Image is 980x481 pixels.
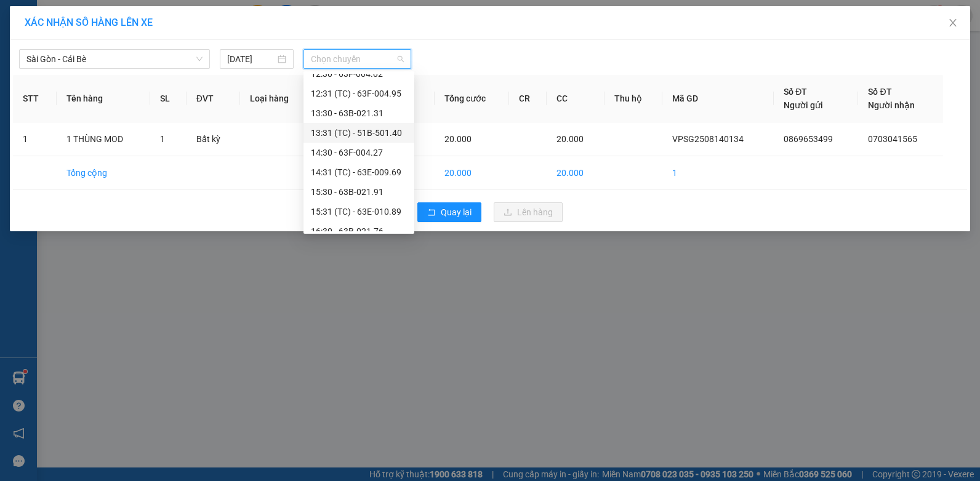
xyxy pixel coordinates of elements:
[494,202,563,222] button: uploadLên hàng
[868,87,891,97] span: Số ĐT
[57,122,150,156] td: 1 THÙNG MOD
[227,52,275,66] input: 14/08/2025
[936,6,970,41] button: Close
[784,87,807,97] span: Số ĐT
[435,75,509,122] th: Tổng cước
[160,134,165,144] span: 1
[26,50,203,68] span: Sài Gòn - Cái Bè
[435,156,509,190] td: 20.000
[311,185,407,199] div: 15:30 - 63B-021.91
[187,122,240,156] td: Bất kỳ
[868,100,915,110] span: Người nhận
[604,75,662,122] th: Thu hộ
[57,75,150,122] th: Tên hàng
[240,75,311,122] th: Loại hàng
[547,75,604,122] th: CC
[57,156,150,190] td: Tổng cộng
[311,87,407,100] div: 12:31 (TC) - 63F-004.95
[13,75,57,122] th: STT
[509,75,547,122] th: CR
[311,205,407,218] div: 15:31 (TC) - 63E-010.89
[187,75,240,122] th: ĐVT
[311,126,407,140] div: 13:31 (TC) - 51B-501.40
[150,75,187,122] th: SL
[311,106,407,120] div: 13:30 - 63B-021.31
[948,18,958,28] span: close
[417,202,481,222] button: rollbackQuay lại
[672,134,744,144] span: VPSG2508140134
[311,67,407,81] div: 12:30 - 63F-004.02
[556,134,584,144] span: 20.000
[311,225,407,238] div: 16:30 - 63B-021.76
[662,75,774,122] th: Mã GD
[868,134,917,144] span: 0703041565
[25,17,153,28] span: XÁC NHẬN SỐ HÀNG LÊN XE
[784,100,823,110] span: Người gửi
[311,146,407,159] div: 14:30 - 63F-004.27
[547,156,604,190] td: 20.000
[13,122,57,156] td: 1
[444,134,472,144] span: 20.000
[784,134,833,144] span: 0869653499
[311,165,407,179] div: 14:31 (TC) - 63E-009.69
[441,205,472,219] span: Quay lại
[427,208,436,218] span: rollback
[311,50,403,68] span: Chọn chuyến
[662,156,774,190] td: 1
